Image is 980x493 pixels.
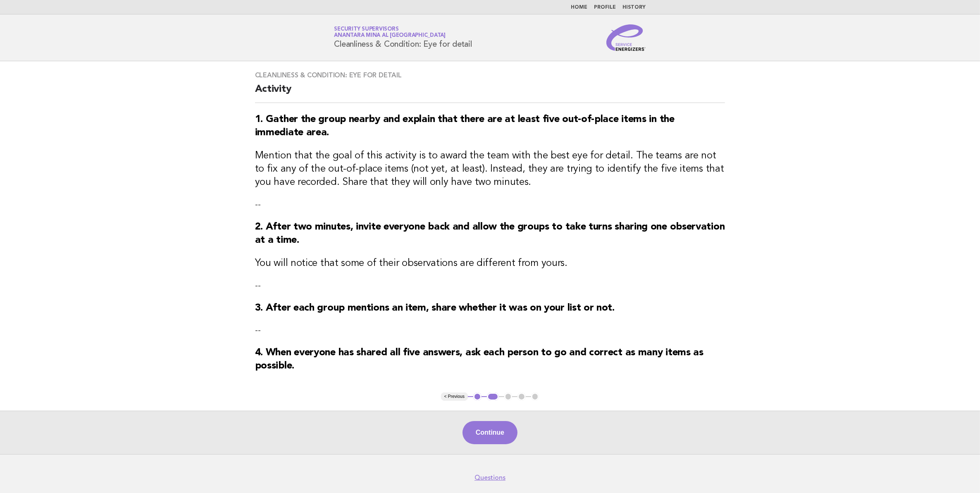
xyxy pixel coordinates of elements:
a: Questions [475,474,505,482]
img: Service Energizers [606,24,646,51]
strong: 1. Gather the group nearby and explain that there are at least five out-of-place items in the imm... [255,115,675,138]
strong: 2. After two minutes, invite everyone back and allow the groups to take turns sharing one observa... [255,222,725,245]
h3: You will notice that some of their observations are different from yours. [255,257,725,270]
h2: Activity [255,83,725,103]
p: -- [255,325,725,336]
a: Security SupervisorsAnantara Mina al [GEOGRAPHIC_DATA] [334,26,446,38]
p: -- [255,199,725,211]
h3: Cleanliness & Condition: Eye for detail [255,71,725,79]
button: 2 [487,392,499,401]
button: Continue [463,421,517,444]
button: < Previous [441,392,468,401]
span: Anantara Mina al [GEOGRAPHIC_DATA] [334,33,446,38]
button: 1 [473,392,482,401]
p: -- [255,280,725,292]
h1: Cleanliness & Condition: Eye for detail [334,27,472,48]
strong: 4. When everyone has shared all five answers, ask each person to go and correct as many items as ... [255,348,703,371]
a: History [623,5,646,10]
a: Home [571,5,588,10]
strong: 3. After each group mentions an item, share whether it was on your list or not. [255,303,615,313]
h3: Mention that the goal of this activity is to award the team with the best eye for detail. The tea... [255,149,725,189]
a: Profile [594,5,616,10]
